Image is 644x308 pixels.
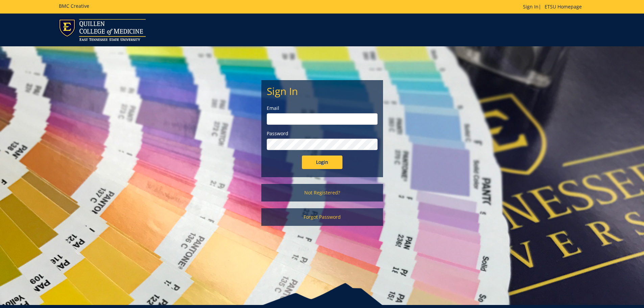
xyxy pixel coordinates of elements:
a: Forgot Password [261,208,383,226]
a: ETSU Homepage [541,3,585,10]
input: Login [302,156,342,169]
label: Email [267,105,378,112]
h2: Sign In [267,86,378,97]
p: | [523,3,585,10]
a: Not Registered? [261,184,383,202]
label: Password [267,130,378,137]
a: Sign In [523,3,539,10]
h5: BMC Creative [59,3,89,8]
img: ETSU logo [59,19,146,41]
